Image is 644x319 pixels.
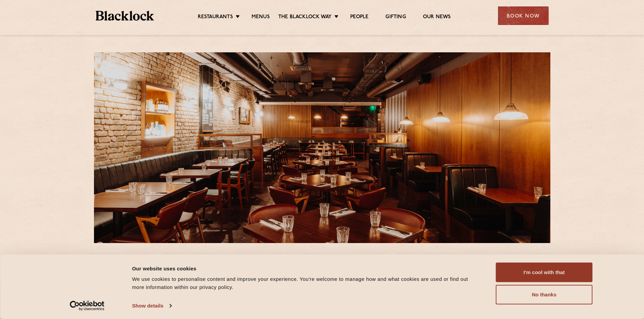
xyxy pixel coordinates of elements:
a: The Blacklock Way [278,14,332,21]
a: Menus [252,14,270,21]
button: I'm cool with that [496,263,593,282]
a: People [350,14,368,21]
a: Restaurants [198,14,233,21]
img: BL_Textured_Logo-footer-cropped.svg [96,11,154,21]
div: We use cookies to personalise content and improve your experience. You're welcome to manage how a... [132,275,481,291]
a: Gifting [385,14,406,21]
a: Our News [423,14,451,21]
a: Show details [132,301,171,311]
button: No thanks [496,285,593,304]
div: Book Now [498,6,549,25]
div: Our website uses cookies [132,264,481,272]
a: Usercentrics Cookiebot - opens in a new window [57,301,117,311]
